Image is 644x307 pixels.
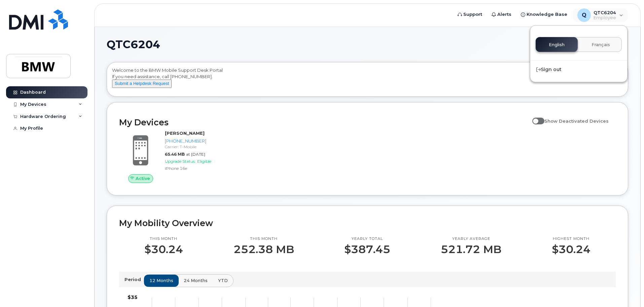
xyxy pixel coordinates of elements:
h2: My Devices [119,117,529,127]
p: $30.24 [552,243,591,255]
p: Period [124,276,144,283]
p: 252.38 MB [234,243,294,255]
p: This month [234,236,294,242]
p: $30.24 [144,243,183,255]
div: Carrier: T-Mobile [165,144,235,150]
span: Eligible [197,159,211,164]
p: This month [144,236,183,242]
div: Sign out [530,63,627,76]
strong: [PERSON_NAME] [165,130,205,136]
div: [PHONE_NUMBER] [165,138,235,144]
h2: My Mobility Overview [119,218,616,228]
p: Highest month [552,236,591,242]
iframe: Messenger Launcher [615,278,639,302]
button: Submit a Helpdesk Request [112,80,172,88]
span: Active [136,175,150,182]
a: Submit a Helpdesk Request [112,81,172,86]
span: Français [592,42,610,48]
p: Yearly total [344,236,390,242]
input: Show Deactivated Devices [532,115,538,120]
span: at [DATE] [186,152,205,157]
p: $387.45 [344,243,390,255]
a: Active[PERSON_NAME][PHONE_NUMBER]Carrier: T-Mobile65.46 MBat [DATE]Upgrade Status:EligibleiPhone 16e [119,130,237,183]
span: 24 months [184,277,208,284]
span: 65.46 MB [165,152,185,157]
span: QTC6204 [107,39,160,50]
p: 521.72 MB [441,243,501,255]
tspan: $35 [128,294,138,300]
span: Show Deactivated Devices [544,118,609,124]
p: Yearly average [441,236,501,242]
span: YTD [218,277,228,284]
div: iPhone 16e [165,165,235,171]
div: Welcome to the BMW Mobile Support Desk Portal If you need assistance, call [PHONE_NUMBER]. [112,67,623,94]
span: Upgrade Status: [165,159,196,164]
